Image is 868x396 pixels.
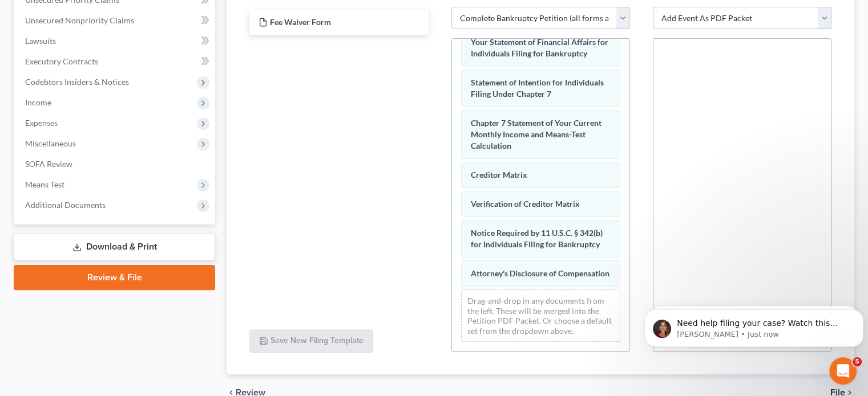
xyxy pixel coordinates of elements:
a: Download & Print [14,234,215,260]
span: Lawsuits [25,36,56,46]
a: Unsecured Nonpriority Claims [16,10,215,31]
span: Fee Waiver Form [270,17,331,27]
span: Attorney's Disclosure of Compensation [471,268,609,278]
div: Drag-and-drop in any documents from the left. These will be merged into the Petition PDF Packet. ... [461,289,620,342]
span: 5 [853,357,862,366]
span: Creditor Matrix [471,170,527,179]
span: Unsecured Nonpriority Claims [25,15,134,25]
span: Income [25,97,51,107]
span: Miscellaneous [25,138,76,148]
iframe: Intercom notifications message [640,285,868,365]
span: Means Test [25,179,64,189]
span: Expenses [25,118,58,128]
a: Executory Contracts [16,51,215,72]
span: Notice Required by 11 U.S.C. § 342(b) for Individuals Filing for Bankruptcy [471,228,603,249]
a: SOFA Review [16,154,215,174]
a: Review & File [14,265,215,290]
iframe: Intercom live chat [829,357,857,385]
span: Additional Documents [25,200,106,210]
span: Statement of Intention for Individuals Filing Under Chapter 7 [471,77,604,99]
span: SOFA Review [25,159,72,169]
a: Lawsuits [16,31,215,51]
button: Save New Filing Template [249,329,373,353]
span: Verification of Creditor Matrix [471,199,580,209]
span: Executory Contracts [25,56,98,66]
span: Codebtors Insiders & Notices [25,77,129,87]
span: Chapter 7 Statement of Your Current Monthly Income and Means-Test Calculation [471,118,601,150]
